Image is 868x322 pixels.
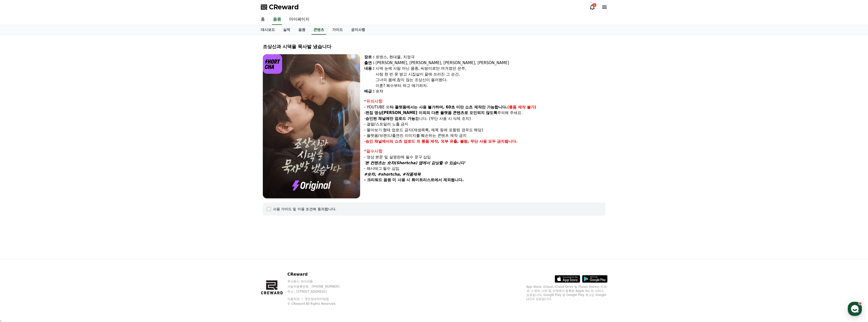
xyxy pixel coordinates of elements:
span: 설정 [78,168,84,172]
p: - 주의해 주세요. [364,110,605,116]
p: - 해시태그 필수 삽입 [364,166,605,172]
div: 시댁 눈에 사람 아닌 몸종, 씨받이로만 여겨졌던 은주, [376,66,605,71]
p: - [364,139,605,144]
a: 설정 [65,161,97,173]
div: 그녀의 몸에 참지 않는 조상신이 들어왔다. [376,77,605,83]
a: 마이페이지 [285,14,313,25]
p: CReward [287,271,349,277]
a: 실적 [279,25,294,35]
a: 홈 [2,161,33,173]
strong: 편집 영상[PERSON_NAME] 이외의 [365,110,430,115]
div: 출연 : [364,60,375,66]
div: *유의사항 [364,98,605,104]
div: *필수사항 [364,148,605,154]
p: 주소 : [STREET_ADDRESS] [287,290,349,294]
span: 대화 [46,168,52,173]
strong: 승인 채널에서의 쇼츠 업로드 외 [365,139,420,144]
a: 1 [589,4,595,10]
a: 이용약관 [287,297,303,301]
p: 주식회사 와이피랩 [287,279,349,283]
a: 대화 [33,161,65,173]
p: - 합니다. (무단 사용 시 삭제 조치) [364,116,605,122]
div: 배급 : [364,88,375,94]
p: - 결말/스포일러 노출 금지 [364,121,605,127]
a: 음원 [272,14,282,25]
div: 조상신과 시댁을 묵사발 냈습니다 [263,43,605,50]
strong: - 크리워드 음원 미 사용 시 화이트리스트에서 제외됩니다. [364,178,464,182]
a: 개인정보처리방침 [305,297,329,301]
strong: (롱폼 제작 불가) [507,105,536,109]
div: 사랑 한 번 못 받고 시집살이 끝에 쓰러진 그 순간, [376,71,605,77]
img: logo [263,54,282,74]
span: 홈 [16,168,19,172]
p: 사업자등록번호 : [PHONE_NUMBER] [287,285,349,289]
em: #숏챠, #shortcha, #작품제목 [364,172,421,177]
p: © CReward All Rights Reserved. [287,302,349,306]
a: CReward [261,3,299,11]
strong: 롱폼 제작, 외부 유출, 불펌, 무단 사용 모두 금지됩니다. [421,139,518,144]
strong: 승인된 채널에만 업로드 가능 [365,116,415,121]
div: 로맨스, 현대물, 치정극 [376,54,605,60]
div: [PERSON_NAME], [PERSON_NAME], [PERSON_NAME], [PERSON_NAME] [376,60,605,66]
div: 내용 : [364,66,375,88]
strong: 다른 플랫폼 콘텐츠로 오인되지 않도록 [431,110,497,115]
img: video [263,54,360,198]
p: - 몰아보기 형태 업로드 금지(재생목록, 제목 등에 포함된 경우도 해당) [364,127,605,133]
p: - 영상 본문 및 설명란에 필수 문구 삽입 [364,154,605,160]
a: 홈 [257,14,269,25]
div: 이혼? 복수부터 하고 얘기하자. [376,83,605,89]
p: - YOUTUBE 외 [364,104,605,110]
span: CReward [269,3,299,11]
div: 1 [592,3,596,7]
a: 공지사항 [347,25,369,35]
em: '본 컨텐츠는 숏챠(Shortcha) 앱에서 감상할 수 있습니다' [364,161,466,165]
a: 음원 [294,25,309,35]
strong: 타 플랫폼에서는 사용 불가하며, 60초 미만 쇼츠 제작만 가능합니다. [390,105,507,109]
p: - 플랫폼/브랜드/출연진 이미지를 훼손하는 콘텐츠 제작 금지 [364,133,605,139]
a: 대시보드 [257,25,279,35]
p: App Store, iCloud, iCloud Drive 및 iTunes Store는 미국과 그 밖의 나라 및 지역에서 등록된 Apple Inc.의 서비스 상표입니다. Goo... [526,285,607,301]
a: 콘텐츠 [311,25,326,35]
div: 사용 가이드 및 이용 조건에 동의합니다. [273,206,337,212]
div: 장르 : [364,54,375,60]
div: 숏챠 [376,88,605,94]
a: 가이드 [328,25,347,35]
